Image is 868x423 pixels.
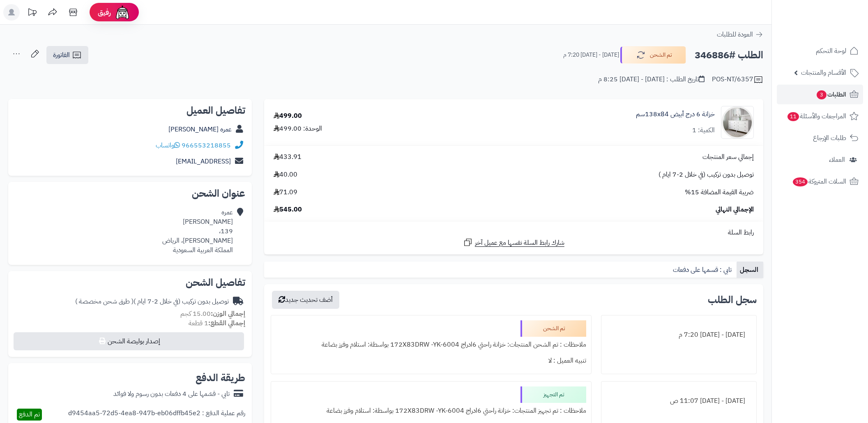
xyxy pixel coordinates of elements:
[712,75,763,85] div: POS-NT/6357
[274,170,297,179] span: 40.00
[274,124,322,133] div: الوحدة: 499.00
[274,111,302,121] div: 499.00
[520,386,586,403] div: تم التجهيز
[22,4,42,23] a: تحديثات المنصة
[829,154,845,166] span: العملاء
[777,172,863,191] a: السلات المتروكة354
[98,7,111,17] span: رفيق
[816,89,846,100] span: الطلبات
[792,176,846,187] span: السلات المتروكة
[274,188,297,197] span: 71.09
[182,140,231,150] a: 966553218855
[787,110,846,122] span: المراجعات والأسئلة
[717,30,763,39] a: العودة للطلبات
[180,309,245,319] small: 15.00 كجم
[801,67,846,78] span: الأقسام والمنتجات
[816,45,846,57] span: لوحة التحكم
[276,337,586,353] div: ملاحظات : تم الشحن المنتجات: خزانة راحتي 6ادراج 172X83DRW -YK-6004 بواسطة: استلام وفرز بضاعة
[606,393,751,409] div: [DATE] - [DATE] 11:07 ص
[15,106,245,115] h2: تفاصيل العميل
[14,332,244,350] button: إصدار بوليصة الشحن
[176,156,231,166] a: [EMAIL_ADDRESS]
[168,124,232,134] a: عمره [PERSON_NAME]
[598,75,705,84] div: تاريخ الطلب : [DATE] - [DATE] 8:25 م
[636,110,715,119] a: خزانة 6 درج أبيض 138x84سم
[777,128,863,148] a: طلبات الإرجاع
[721,106,753,139] img: 1746713443-1710267356-110115010046(2)-90x90.jpg
[563,51,619,59] small: [DATE] - [DATE] 7:20 م
[75,297,134,306] span: ( طرق شحن مخصصة )
[793,177,808,186] span: 354
[272,291,339,309] button: أضف تحديث جديد
[606,327,751,343] div: [DATE] - [DATE] 7:20 م
[777,41,863,61] a: لوحة التحكم
[702,152,754,162] span: إجمالي سعر المنتجات
[777,106,863,126] a: المراجعات والأسئلة11
[15,278,245,287] h2: تفاصيل الشحن
[114,4,131,21] img: ai-face.png
[208,318,245,328] strong: إجمالي القطع:
[267,228,760,237] div: رابط السلة
[475,238,564,248] span: شارك رابط السلة نفسها مع عميل آخر
[520,320,586,337] div: تم الشحن
[787,112,799,121] span: 11
[196,373,245,383] h2: طريقة الدفع
[68,409,245,421] div: رقم عملية الدفع : d9454aa5-72d5-4ea8-947b-eb06dffb45e2
[777,150,863,170] a: العملاء
[692,126,715,135] div: الكمية: 1
[15,189,245,198] h2: عنوان الشحن
[113,389,230,399] div: تابي - قسّمها على 4 دفعات بدون رسوم ولا فوائد
[717,30,753,39] span: العودة للطلبات
[817,90,827,99] span: 3
[276,353,586,369] div: تنبيه العميل : لا
[695,47,763,64] h2: الطلب #346886
[274,152,302,162] span: 433.91
[211,309,245,319] strong: إجمالي الوزن:
[670,262,737,278] a: تابي : قسمها على دفعات
[620,46,686,64] button: تم الشحن
[737,262,763,278] a: السجل
[274,205,302,214] span: 545.00
[777,85,863,104] a: الطلبات3
[716,205,754,214] span: الإجمالي النهائي
[75,297,229,306] div: توصيل بدون تركيب (في خلال 2-7 ايام )
[19,409,40,419] span: تم الدفع
[162,208,233,255] div: عمره [PERSON_NAME] 139، [PERSON_NAME]، الرياض المملكة العربية السعودية
[276,403,586,419] div: ملاحظات : تم تجهيز المنتجات: خزانة راحتي 6ادراج 172X83DRW -YK-6004 بواسطة: استلام وفرز بضاعة
[53,50,70,60] span: الفاتورة
[46,46,88,64] a: الفاتورة
[463,237,564,248] a: شارك رابط السلة نفسها مع عميل آخر
[189,318,245,328] small: 1 قطعة
[813,132,846,144] span: طلبات الإرجاع
[156,140,180,150] a: واتساب
[658,170,754,179] span: توصيل بدون تركيب (في خلال 2-7 ايام )
[708,295,757,305] h3: سجل الطلب
[685,188,754,197] span: ضريبة القيمة المضافة 15%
